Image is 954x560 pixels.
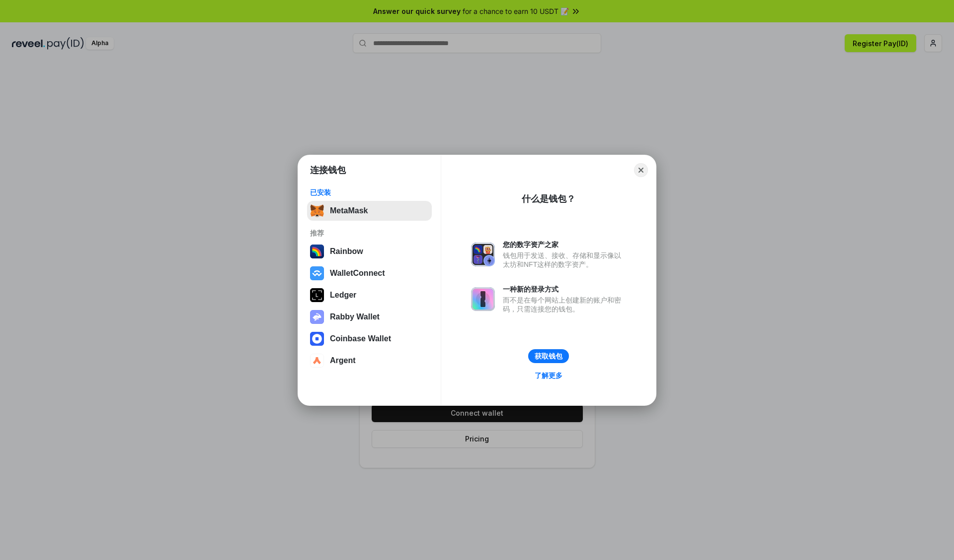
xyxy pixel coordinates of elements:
[503,285,626,294] div: 一种新的登录方式
[529,369,568,382] a: 了解更多
[307,307,432,327] button: Rabby Wallet
[471,287,495,311] img: svg+xml,%3Csvg%20xmlns%3D%22http%3A%2F%2Fwww.w3.org%2F2000%2Fsvg%22%20fill%3D%22none%22%20viewBox...
[330,356,356,365] div: Argent
[307,285,432,305] button: Ledger
[634,163,648,177] button: Close
[330,206,368,215] div: MetaMask
[471,243,495,266] img: svg+xml,%3Csvg%20xmlns%3D%22http%3A%2F%2Fwww.w3.org%2F2000%2Fsvg%22%20fill%3D%22none%22%20viewBox...
[310,332,324,346] img: svg+xml,%3Csvg%20width%3D%2228%22%20height%3D%2228%22%20viewBox%3D%220%200%2028%2028%22%20fill%3D...
[535,352,562,361] div: 获取钱包
[307,242,432,261] button: Rainbow
[310,229,429,238] div: 推荐
[528,349,569,363] button: 获取钱包
[307,201,432,221] button: MetaMask
[330,247,363,256] div: Rainbow
[503,296,626,313] div: 而不是在每个网站上创建新的账户和密码，只需连接您的钱包。
[307,351,432,371] button: Argent
[310,288,324,302] img: svg+xml,%3Csvg%20xmlns%3D%22http%3A%2F%2Fwww.w3.org%2F2000%2Fsvg%22%20width%3D%2228%22%20height%3...
[522,193,575,205] div: 什么是钱包？
[330,312,380,321] div: Rabby Wallet
[310,245,324,258] img: svg+xml,%3Csvg%20width%3D%22120%22%20height%3D%22120%22%20viewBox%3D%220%200%20120%20120%22%20fil...
[307,329,432,349] button: Coinbase Wallet
[310,310,324,324] img: svg+xml,%3Csvg%20xmlns%3D%22http%3A%2F%2Fwww.w3.org%2F2000%2Fsvg%22%20fill%3D%22none%22%20viewBox...
[330,269,385,278] div: WalletConnect
[535,371,562,380] div: 了解更多
[330,334,391,343] div: Coinbase Wallet
[310,204,324,218] img: svg+xml,%3Csvg%20fill%3D%22none%22%20height%3D%2233%22%20viewBox%3D%220%200%2035%2033%22%20width%...
[307,263,432,283] button: WalletConnect
[310,164,346,176] h1: 连接钱包
[310,354,324,368] img: svg+xml,%3Csvg%20width%3D%2228%22%20height%3D%2228%22%20viewBox%3D%220%200%2028%2028%22%20fill%3D...
[310,266,324,280] img: svg+xml,%3Csvg%20width%3D%2228%22%20height%3D%2228%22%20viewBox%3D%220%200%2028%2028%22%20fill%3D...
[310,188,429,197] div: 已安装
[503,251,626,269] div: 钱包用于发送、接收、存储和显示像以太坊和NFT这样的数字资产。
[330,291,356,300] div: Ledger
[503,240,626,249] div: 您的数字资产之家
